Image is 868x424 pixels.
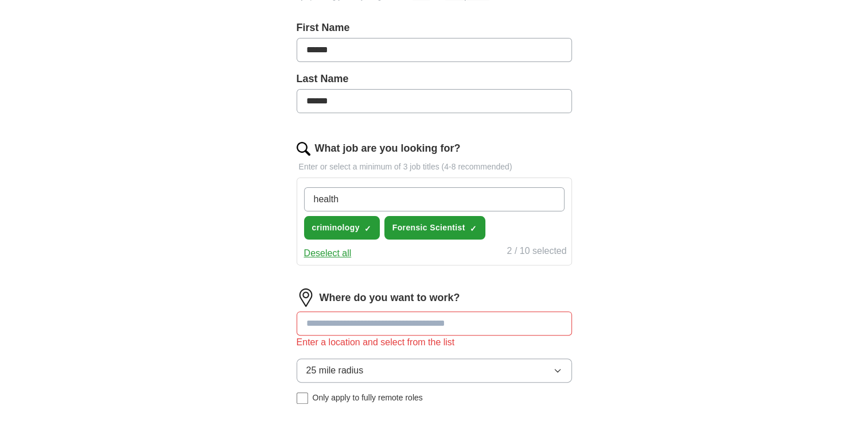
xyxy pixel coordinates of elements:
span: 25 mile radius [306,364,364,377]
label: First Name [297,20,572,36]
div: Enter a location and select from the list [297,336,572,349]
img: search.png [297,142,310,156]
span: Only apply to fully remote roles [313,392,423,404]
div: 2 / 10 selected [507,244,566,260]
button: Deselect all [304,246,352,260]
input: Only apply to fully remote roles [297,392,308,404]
button: 25 mile radius [297,359,572,383]
span: Forensic Scientist [392,222,465,234]
label: What job are you looking for? [315,141,461,156]
input: Type a job title and press enter [304,187,565,211]
p: Enter or select a minimum of 3 job titles (4-8 recommended) [297,161,572,173]
label: Last Name [297,71,572,87]
img: location.png [297,288,315,307]
span: ✓ [470,224,477,233]
span: ✓ [364,224,371,233]
button: Forensic Scientist✓ [384,216,485,240]
button: criminology✓ [304,216,380,240]
span: criminology [312,222,360,234]
label: Where do you want to work? [320,290,460,306]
